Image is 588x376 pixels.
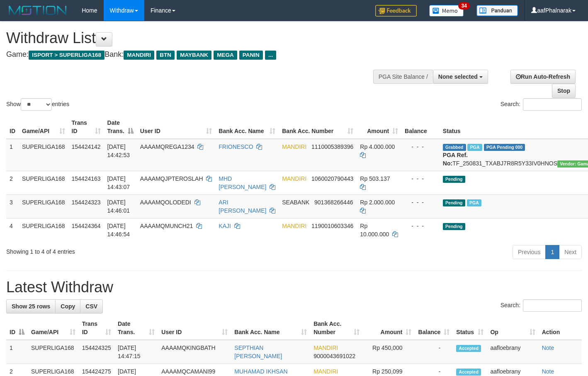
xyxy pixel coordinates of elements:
[313,344,338,351] span: MANDIRI
[429,5,464,17] img: Button%20Memo.svg
[219,143,253,150] a: FRIONESCO
[6,194,19,218] td: 3
[523,98,582,111] input: Search:
[360,199,395,206] span: Rp 2.000.000
[140,223,193,229] span: AAAAMQMUNCH21
[405,175,436,183] div: - - -
[375,5,417,17] img: Feedback.jpg
[539,316,582,340] th: Action
[433,70,488,84] button: None selected
[311,175,353,182] span: Copy 1060020790443 to clipboard
[140,175,203,182] span: AAAAMQJPTEROSLAH
[72,175,101,182] span: 154424163
[214,51,237,60] span: MEGA
[443,144,466,151] span: Grabbed
[19,218,68,242] td: SUPERLIGA168
[467,199,481,206] span: Marked by aafsengchandara
[279,115,357,139] th: Bank Acc. Number: activate to sort column ascending
[487,316,538,340] th: Op: activate to sort column ascending
[219,175,266,190] a: MHD [PERSON_NAME]
[219,199,266,214] a: ARI [PERSON_NAME]
[114,340,158,364] td: [DATE] 14:47:15
[79,340,114,364] td: 154424325
[215,115,279,139] th: Bank Acc. Name: activate to sort column ascending
[6,218,19,242] td: 4
[314,199,353,206] span: Copy 901368266446 to clipboard
[363,340,415,364] td: Rp 450,000
[61,303,75,310] span: Copy
[19,171,68,194] td: SUPERLIGA168
[177,51,211,60] span: MAYBANK
[72,143,101,150] span: 154424142
[458,2,469,10] span: 34
[282,175,306,182] span: MANDIRI
[559,245,582,259] a: Next
[158,316,231,340] th: User ID: activate to sort column ascending
[415,340,453,364] td: -
[140,199,191,206] span: AAAAMQOLODEDI
[545,245,559,259] a: 1
[476,5,518,16] img: panduan.png
[542,344,554,351] a: Note
[156,51,175,60] span: BTN
[363,316,415,340] th: Amount: activate to sort column ascending
[28,340,79,364] td: SUPERLIGA168
[68,115,104,139] th: Trans ID: activate to sort column ascending
[357,115,401,139] th: Amount: activate to sort column ascending
[484,144,525,151] span: PGA Pending
[28,316,79,340] th: Game/API: activate to sort column ascending
[401,115,440,139] th: Balance
[6,299,56,313] a: Show 25 rows
[6,30,384,46] h1: Withdraw List
[85,303,97,310] span: CSV
[6,316,28,340] th: ID: activate to sort column descending
[6,139,19,171] td: 1
[405,198,436,206] div: - - -
[443,176,465,183] span: Pending
[456,369,481,376] span: Accepted
[313,368,338,375] span: MANDIRI
[405,143,436,151] div: - - -
[282,143,306,150] span: MANDIRI
[104,115,137,139] th: Date Trans.: activate to sort column descending
[467,144,482,151] span: Marked by aafsoumeymey
[373,70,433,84] div: PGA Site Balance /
[107,175,130,190] span: [DATE] 14:43:07
[12,303,50,310] span: Show 25 rows
[19,115,68,139] th: Game/API: activate to sort column ascending
[523,299,582,312] input: Search:
[310,316,363,340] th: Bank Acc. Number: activate to sort column ascending
[513,245,546,259] a: Previous
[360,223,389,238] span: Rp 10.000.000
[107,199,130,214] span: [DATE] 14:46:01
[282,223,306,229] span: MANDIRI
[137,115,215,139] th: User ID: activate to sort column ascending
[234,344,282,359] a: SEPTHIAN [PERSON_NAME]
[265,51,276,60] span: ...
[19,194,68,218] td: SUPERLIGA168
[107,143,130,158] span: [DATE] 14:42:53
[501,299,582,312] label: Search:
[6,98,69,111] label: Show entries
[438,73,478,80] span: None selected
[80,299,103,313] a: CSV
[79,316,114,340] th: Trans ID: activate to sort column ascending
[405,222,436,230] div: - - -
[542,368,554,375] a: Note
[231,316,310,340] th: Bank Acc. Name: activate to sort column ascending
[158,340,231,364] td: AAAAMQKINGBATH
[55,299,80,313] a: Copy
[311,143,353,150] span: Copy 1110005389396 to clipboard
[360,175,390,182] span: Rp 503.137
[72,199,101,206] span: 154424323
[29,51,104,60] span: ISPORT > SUPERLIGA168
[443,223,465,230] span: Pending
[313,353,355,359] span: Copy 9000043691022 to clipboard
[6,4,69,17] img: MOTION_logo.png
[124,51,154,60] span: MANDIRI
[6,244,239,256] div: Showing 1 to 4 of 4 entries
[456,345,481,352] span: Accepted
[21,98,52,111] select: Showentries
[510,70,576,84] a: Run Auto-Refresh
[453,316,487,340] th: Status: activate to sort column ascending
